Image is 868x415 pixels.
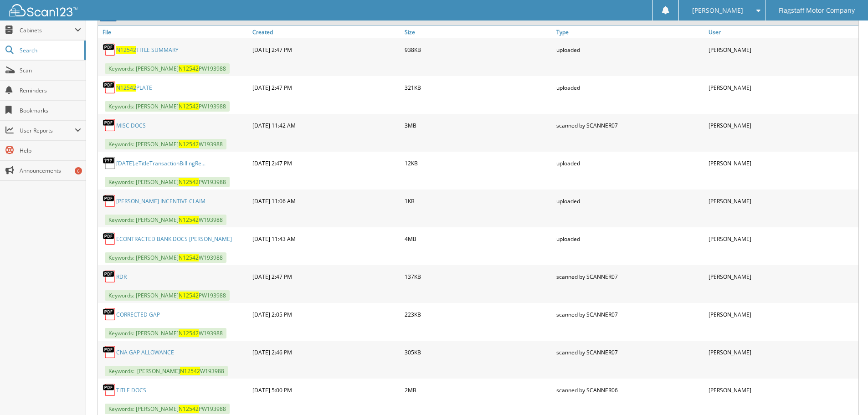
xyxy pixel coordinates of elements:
span: Search [20,46,80,54]
a: User [706,26,858,38]
a: MISC DOCS [116,122,146,129]
a: N12542PLATE [116,84,152,92]
div: 305KB [402,343,555,361]
div: [DATE] 11:43 AM [250,230,402,248]
span: Keywords: [PERSON_NAME] W193988 [105,139,226,149]
div: [DATE] 2:05 PM [250,305,402,323]
img: PDF.png [103,118,116,132]
div: [PERSON_NAME] [706,381,858,399]
div: [PERSON_NAME] [706,267,858,286]
div: [DATE] 2:47 PM [250,78,402,97]
a: CORRECTED GAP [116,311,160,318]
span: N12542 [179,405,199,413]
span: N12542 [179,140,199,148]
img: PDF.png [103,345,116,359]
iframe: Chat Widget [822,371,868,415]
span: Scan [20,67,81,74]
div: [PERSON_NAME] [706,41,858,59]
div: 12KB [402,154,555,172]
span: Reminders [20,87,81,94]
span: Help [20,147,81,154]
img: PDF.png [103,232,116,246]
span: N12542 [116,84,136,92]
span: Bookmarks [20,107,81,114]
div: uploaded [554,230,706,248]
a: Created [250,26,402,38]
div: 1KB [402,192,555,210]
div: [DATE] 5:00 PM [250,381,402,399]
div: [PERSON_NAME] [706,78,858,97]
img: generic.png [103,156,116,170]
div: [PERSON_NAME] [706,154,858,172]
div: scanned by SCANNER07 [554,343,706,361]
div: [DATE] 11:06 AM [250,192,402,210]
img: PDF.png [103,81,116,94]
div: 4MB [402,230,555,248]
a: CNA GAP ALLOWANCE [116,348,174,356]
span: Keywords: [PERSON_NAME] PW193988 [105,101,230,112]
div: scanned by SCANNER07 [554,116,706,134]
div: 137KB [402,267,555,286]
span: N12542 [179,65,199,72]
img: scan123-logo-white.svg [9,4,77,16]
img: PDF.png [103,194,116,208]
img: PDF.png [103,270,116,283]
div: 3MB [402,116,555,134]
span: Cabinets [20,26,75,34]
div: 2MB [402,381,555,399]
span: [PERSON_NAME] [692,8,743,13]
span: User Reports [20,127,75,134]
div: [PERSON_NAME] [706,343,858,361]
div: scanned by SCANNER07 [554,267,706,286]
a: [DATE].eTitleTransactionBillingRe... [116,159,205,167]
img: PDF.png [103,383,116,397]
div: [PERSON_NAME] [706,116,858,134]
div: [PERSON_NAME] [706,230,858,248]
div: 6 [75,167,82,174]
a: [PERSON_NAME] INCENTIVE CLAIM [116,197,205,205]
img: PDF.png [103,43,116,56]
span: N12542 [179,102,199,110]
div: [DATE] 11:42 AM [250,116,402,134]
div: uploaded [554,154,706,172]
span: Keywords: [PERSON_NAME] PW193988 [105,177,230,187]
span: Keywords: [PERSON_NAME] W193988 [105,215,226,225]
span: N12542 [179,216,199,224]
div: 938KB [402,41,555,59]
span: Announcements [20,167,81,174]
a: ECONTRACTED BANK DOCS [PERSON_NAME] [116,235,232,243]
div: uploaded [554,78,706,97]
div: [DATE] 2:47 PM [250,267,402,286]
a: RDR [116,273,127,281]
div: [PERSON_NAME] [706,305,858,323]
div: [DATE] 2:47 PM [250,154,402,172]
div: 321KB [402,78,555,97]
a: File [98,26,250,38]
a: N12542TITLE SUMMARY [116,46,179,54]
span: Keywords: [PERSON_NAME] PW193988 [105,290,230,301]
span: Keywords: [PERSON_NAME] W193988 [105,366,228,376]
span: Keywords: [PERSON_NAME] W193988 [105,252,226,263]
span: N12542 [179,292,199,299]
span: N12542 [180,367,200,375]
a: TITLE DOCS [116,386,146,394]
span: N12542 [179,329,199,337]
img: PDF.png [103,307,116,321]
div: uploaded [554,41,706,59]
span: N12542 [116,46,136,54]
div: [DATE] 2:46 PM [250,343,402,361]
span: Keywords: [PERSON_NAME] PW193988 [105,63,230,74]
span: Keywords: [PERSON_NAME] PW193988 [105,404,230,414]
span: N12542 [179,254,199,261]
div: scanned by SCANNER07 [554,305,706,323]
div: [PERSON_NAME] [706,192,858,210]
div: 223KB [402,305,555,323]
a: Size [402,26,555,38]
span: Flagstaff Motor Company [779,8,855,13]
span: N12542 [179,178,199,186]
div: uploaded [554,192,706,210]
div: scanned by SCANNER06 [554,381,706,399]
span: Keywords: [PERSON_NAME] W193988 [105,328,226,338]
div: [DATE] 2:47 PM [250,41,402,59]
